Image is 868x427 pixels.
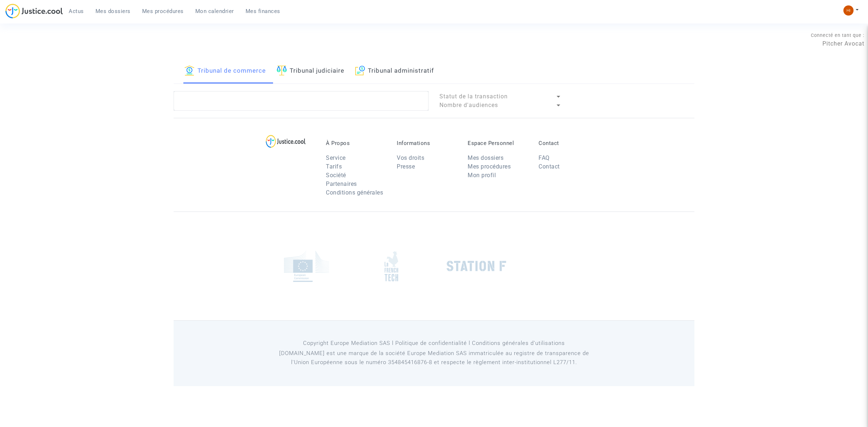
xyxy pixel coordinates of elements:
a: Partenaires [326,180,357,187]
p: À Propos [326,140,386,146]
a: Mes finances [240,6,286,17]
a: Mon calendrier [190,6,240,17]
a: Tarifs [326,163,342,170]
img: fc99b196863ffcca57bb8fe2645aafd9 [843,5,854,16]
span: Mon calendrier [195,8,234,14]
span: Mes finances [246,8,280,14]
span: Nombre d'audiences [439,102,498,108]
img: icon-faciliter-sm.svg [277,65,287,76]
p: Espace Personnel [468,140,528,146]
p: Copyright Europe Mediation SAS l Politique de confidentialité l Conditions générales d’utilisa... [269,339,599,348]
img: stationf.png [447,261,506,272]
a: Mes dossiers [468,154,503,161]
a: Actus [63,6,90,17]
img: jc-logo.svg [5,4,63,18]
p: Contact [539,140,599,146]
a: Société [326,172,346,179]
a: Vos droits [397,154,424,161]
img: icon-banque.svg [184,65,195,76]
a: Mes procédures [136,6,190,17]
a: Tribunal judiciaire [277,59,344,84]
a: Mes dossiers [90,6,136,17]
a: Conditions générales [326,189,383,196]
p: Informations [397,140,457,146]
img: europe_commision.png [284,251,329,282]
a: Tribunal de commerce [184,59,266,84]
img: french_tech.png [384,251,398,282]
span: Connecté en tant que : [811,33,864,38]
a: Presse [397,163,415,170]
span: Mes dossiers [95,8,131,14]
a: Mon profil [468,172,496,179]
img: logo-lg.svg [266,135,306,148]
p: [DOMAIN_NAME] est une marque de la société Europe Mediation SAS immatriculée au registre de tr... [269,349,599,367]
a: Contact [539,163,560,170]
span: Actus [69,8,84,14]
a: Service [326,154,346,161]
span: Mes procédures [142,8,184,14]
a: FAQ [539,154,550,161]
img: icon-archive.svg [355,65,365,76]
a: Tribunal administratif [355,59,434,84]
a: Mes procédures [468,163,511,170]
span: Statut de la transaction [439,93,508,100]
